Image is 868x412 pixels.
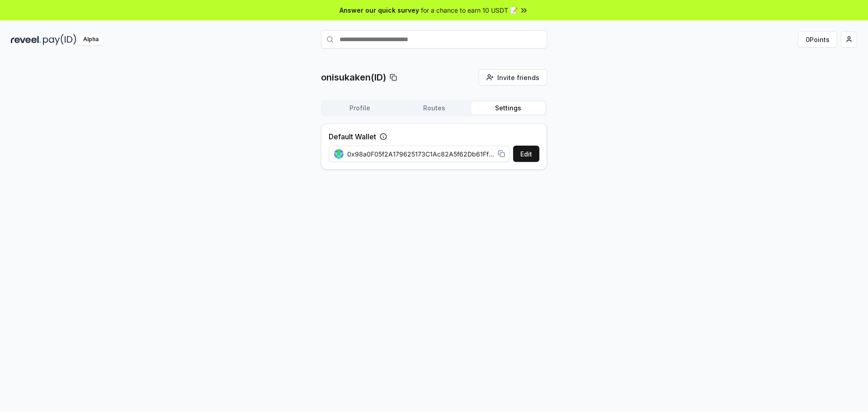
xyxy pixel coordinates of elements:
[321,71,386,84] p: onisukaken(ID)
[471,102,545,114] button: Settings
[497,73,539,82] span: Invite friends
[421,5,518,15] span: for a chance to earn 10 USDT 📝
[329,131,376,142] label: Default Wallet
[479,69,547,85] button: Invite friends
[323,102,397,114] button: Profile
[11,34,41,45] img: reveel_dark
[78,34,104,45] div: Alpha
[397,102,471,114] button: Routes
[513,146,539,162] button: Edit
[340,5,419,15] span: Answer our quick survey
[43,34,76,45] img: pay_id
[798,31,837,47] button: 0Points
[347,149,494,159] span: 0x98a0F05f2A179625173C1Ac82A5f62Db61Ff2ccC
